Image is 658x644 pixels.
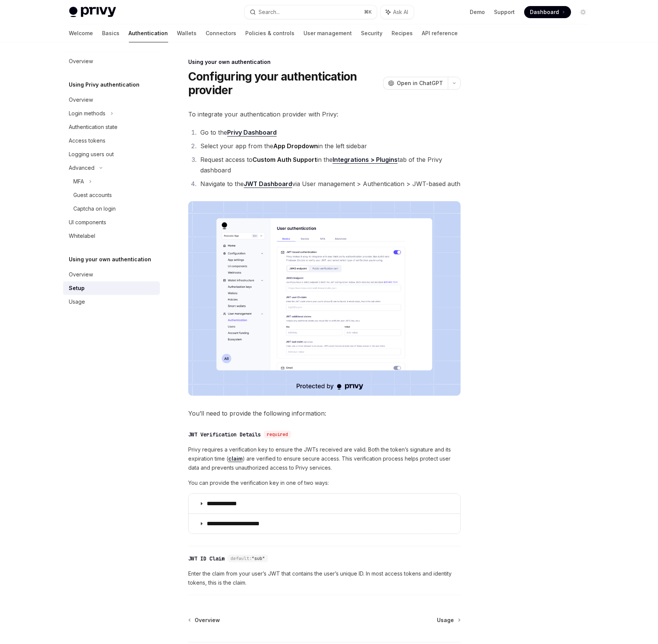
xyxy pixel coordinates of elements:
a: JWT Dashboard [244,180,292,188]
span: Enter the claim from your user’s JWT that contains the user’s unique ID. In most access tokens an... [188,569,461,587]
a: Recipes [392,24,413,42]
div: Usage [69,297,85,306]
a: Usage [63,295,160,309]
div: Guest accounts [74,191,112,200]
strong: Privy Dashboard [227,129,277,136]
div: Logging users out [69,150,114,159]
span: Dashboard [530,8,559,16]
span: You can provide the verification key in one of two ways: [188,478,461,487]
button: Search...⌘K [245,5,377,19]
a: Logging users out [63,147,160,161]
img: JWT-based auth [188,201,461,396]
a: API reference [422,24,458,42]
a: Connectors [206,24,237,42]
div: Setup [69,284,85,293]
a: claim [228,455,243,462]
div: Overview [69,57,93,66]
a: Overview [189,616,220,624]
button: Toggle dark mode [577,6,589,18]
div: Overview [69,270,93,279]
a: Policies & controls [246,24,295,42]
div: Overview [69,95,93,104]
span: Ask AI [393,8,409,16]
li: Select your app from the in the left sidebar [198,141,461,151]
strong: App Dropdown [273,142,318,150]
a: Access tokens [63,134,160,147]
img: light logo [69,7,116,17]
div: UI components [69,218,107,227]
li: Navigate to the via User management > Authentication > JWT-based auth [198,178,461,189]
span: Open in ChatGPT [397,79,443,87]
strong: Custom Auth Support [252,156,317,163]
a: Overview [63,93,160,107]
span: "sub" [252,556,265,562]
a: Authentication [129,24,168,42]
div: Captcha on login [74,204,116,213]
span: Usage [437,616,454,624]
div: JWT ID Claim [188,555,224,562]
a: Basics [102,24,120,42]
div: JWT Verification Details [188,431,261,438]
a: Captcha on login [63,202,160,216]
div: required [264,431,291,438]
h1: Configuring your authentication provider [188,70,380,97]
a: Guest accounts [63,188,160,202]
li: Go to the [198,127,461,138]
a: Whitelabel [63,229,160,243]
h5: Using your own authentication [69,255,152,264]
a: Support [494,8,515,16]
span: Overview [195,616,220,624]
a: Wallets [177,24,197,42]
a: Privy Dashboard [227,129,277,137]
span: To integrate your authentication provider with Privy: [188,109,461,119]
div: Access tokens [69,136,106,145]
a: UI components [63,216,160,229]
span: default: [231,556,252,562]
div: Authentication state [69,123,118,132]
button: Ask AI [381,5,414,19]
h5: Using Privy authentication [69,80,140,89]
a: Dashboard [524,6,571,18]
a: Authentication state [63,120,160,134]
div: Using your own authentication [188,58,461,66]
a: Security [361,24,383,42]
div: Advanced [69,163,95,172]
span: You’ll need to provide the following information: [188,408,461,419]
span: Privy requires a verification key to ensure the JWTs received are valid. Both the token’s signatu... [188,445,461,472]
div: Search... [259,8,280,17]
button: Open in ChatGPT [383,77,448,90]
a: User management [304,24,352,42]
a: Integrations > Plugins [333,156,398,164]
a: Overview [63,54,160,68]
a: Overview [63,268,160,281]
div: Whitelabel [69,231,96,241]
a: Welcome [69,24,93,42]
a: Usage [437,616,460,624]
a: Setup [63,281,160,295]
div: MFA [74,177,84,186]
span: ⌘ K [364,9,372,15]
li: Request access to in the tab of the Privy dashboard [198,154,461,175]
a: Demo [470,8,485,16]
div: Login methods [69,109,106,118]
